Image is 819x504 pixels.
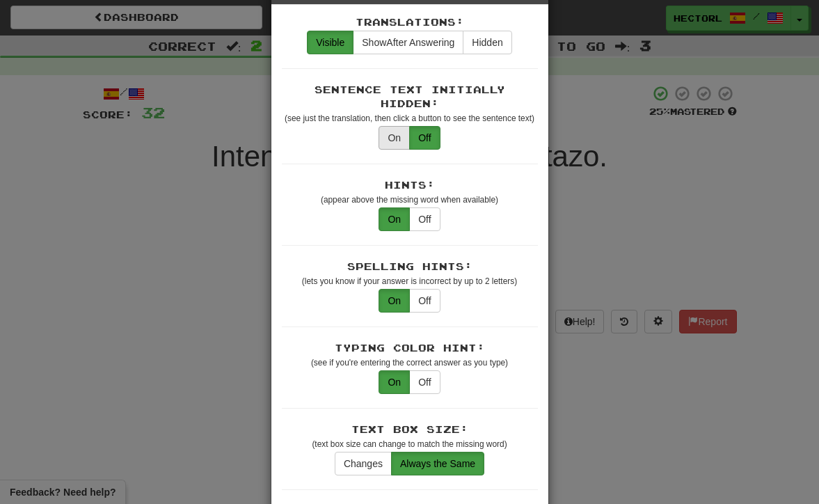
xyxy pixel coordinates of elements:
button: Off [409,126,440,150]
button: Visible [307,31,353,54]
button: On [379,126,410,150]
div: Typing Color Hint: [282,341,538,355]
div: Hints: [282,178,538,192]
small: (text box size can change to match the missing word) [312,439,507,449]
small: (appear above the missing word when available) [321,195,498,205]
button: Hidden [463,31,511,54]
button: Off [409,370,440,394]
button: ShowAfter Answering [353,31,463,54]
button: On [379,207,410,231]
div: Translations: [282,15,538,29]
div: translations [307,31,511,54]
small: (see just the translation, then click a button to see the sentence text) [285,113,534,123]
button: Changes [335,452,392,475]
span: Show [362,37,386,48]
button: Always the Same [391,452,484,475]
button: Off [409,289,440,313]
small: (see if you're entering the correct answer as you type) [311,358,508,368]
div: Sentence Text Initially Hidden: [282,83,538,111]
button: Off [409,207,440,231]
div: Text Box Size: [282,423,538,436]
button: On [379,370,410,394]
div: Spelling Hints: [282,260,538,274]
span: After Answering [362,37,454,48]
small: (lets you know if your answer is incorrect by up to 2 letters) [302,276,517,286]
button: On [379,289,410,313]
